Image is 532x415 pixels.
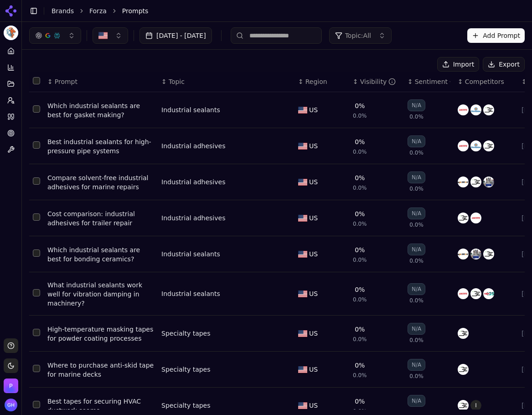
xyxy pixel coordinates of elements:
button: Add Prompt [467,28,525,43]
div: ↕Region [298,77,346,86]
a: Specialty tapes [161,329,211,338]
span: 0.0% [409,185,424,192]
button: Open user button [5,399,17,411]
img: dow [483,288,494,299]
img: US flag [298,251,307,258]
button: [DATE] - [DATE] [139,27,212,44]
a: Forza [89,6,107,16]
span: 0.0% [353,408,367,415]
img: 3m [458,213,469,223]
span: US [309,141,318,150]
div: ↕Competitors [458,77,514,86]
span: 0.0% [409,113,424,120]
button: Export [483,57,525,72]
span: 0.0% [353,148,367,156]
div: N/A [408,283,425,295]
img: United States [98,31,108,40]
img: 3m [458,400,469,411]
img: US flag [298,290,307,297]
span: I [470,400,481,411]
button: Open organization switcher [4,379,18,393]
div: Industrial adhesives [161,177,225,187]
a: Specialty tapes [161,401,211,410]
button: Select row 7 [33,329,40,336]
div: 0% [355,137,365,146]
span: 0.0% [409,297,424,304]
span: US [309,213,318,223]
img: permabond [470,249,481,259]
a: Cost comparison: industrial adhesives for trailer repair [47,209,154,228]
img: permatex [470,104,481,115]
div: Specialty tapes [161,365,211,374]
img: US flag [298,107,307,114]
span: 0.0% [409,337,424,344]
button: Select row 6 [33,289,40,296]
span: 0.0% [353,372,367,379]
div: N/A [408,359,425,371]
a: Industrial sealants [161,289,220,298]
button: Import [437,57,479,72]
div: N/A [408,395,425,407]
div: 0% [355,361,365,370]
div: 0% [355,285,365,294]
img: 3m [458,364,469,375]
img: Grace Hallen [5,399,17,411]
img: 3m [483,249,494,259]
img: loctite [470,213,481,223]
img: loctite [458,104,469,115]
th: sentiment [404,72,454,92]
div: 0% [355,397,365,406]
button: Current brand: Forza [4,26,18,40]
button: Select row 1 [33,105,40,113]
img: loctite [458,140,469,151]
a: Compare solvent-free industrial adhesives for marine repairs [47,173,154,192]
a: Which industrial sealants are best for bonding ceramics? [47,245,154,264]
div: 0% [355,209,365,218]
img: US flag [298,215,307,222]
span: US [309,177,318,187]
span: 0.0% [409,257,424,265]
a: Industrial sealants [161,105,220,114]
span: Topic: All [345,31,371,40]
a: Brands [52,7,74,15]
div: 0% [355,101,365,110]
div: Best tapes for securing HVAC ductwork seams [47,397,154,415]
span: US [309,401,318,410]
th: brandMentionRate [349,72,404,92]
a: Industrial adhesives [161,141,225,150]
button: Select row 3 [33,177,40,185]
a: What industrial sealants work well for vibration damping in machinery? [47,280,154,308]
button: Select all rows [33,77,40,84]
div: ↕Visibility [353,77,400,86]
button: Select row 8 [33,365,40,372]
span: Topic [169,77,185,86]
span: Region [305,77,327,86]
img: permabond [483,176,494,187]
img: 3m [483,140,494,151]
img: 3m [483,104,494,115]
th: Region [294,72,349,92]
img: Forza [4,26,18,40]
button: Select row 9 [33,401,40,408]
span: 0.0% [353,220,367,228]
div: N/A [408,99,425,111]
img: US flag [298,330,307,337]
button: Select row 4 [33,213,40,221]
a: Industrial sealants [161,249,220,259]
img: permatex [470,140,481,151]
a: Where to purchase anti-skid tape for marine decks [47,361,154,379]
img: Perrill [4,379,18,393]
nav: breadcrumb [52,6,506,16]
div: Visibility [360,77,396,86]
a: Which industrial sealants are best for gasket making? [47,101,154,119]
a: High-temperature masking tapes for powder coating processes [47,325,154,343]
div: ↕Sentiment [408,77,450,86]
span: US [309,289,318,298]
